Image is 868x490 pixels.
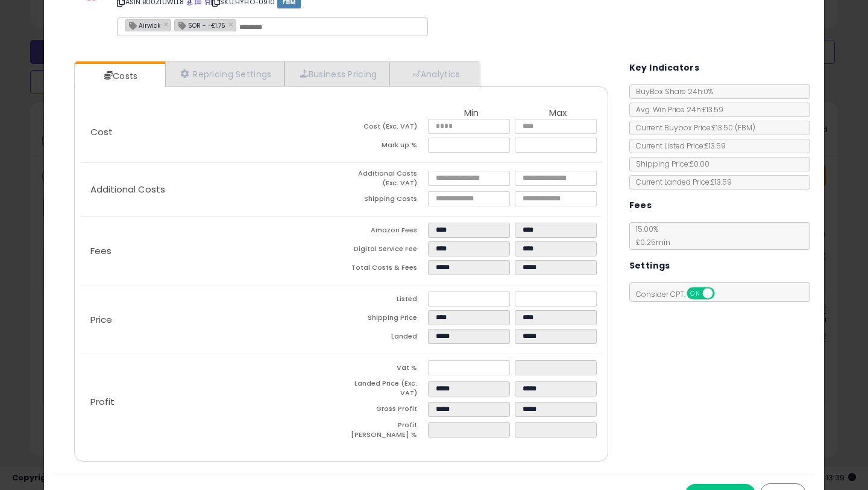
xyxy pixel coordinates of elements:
a: Analytics [389,62,479,86]
span: ( FBM ) [735,122,755,133]
span: £0.25 min [630,237,670,247]
span: BuyBox Share 24h: 0% [630,86,713,97]
td: Shipping Costs [341,191,428,210]
span: £13.50 [712,122,755,133]
h5: Key Indicators [629,60,700,75]
td: Total Costs & Fees [341,260,428,279]
td: Gross Profit [341,402,428,421]
a: × [228,19,236,30]
span: Shipping Price: £0.00 [630,159,709,169]
p: Additional Costs [81,185,341,194]
span: 15.00 % [630,224,670,247]
td: Amazon Fees [341,223,428,241]
p: Price [81,315,341,325]
span: OFF [712,288,732,299]
p: Fees [81,246,341,256]
h5: Settings [629,258,670,273]
td: Listed [341,291,428,310]
span: Current Landed Price: £13.59 [630,177,732,187]
h5: Fees [629,198,652,213]
span: SOR - ¬£1.75 [175,20,225,30]
span: Current Listed Price: £13.59 [630,141,726,151]
td: Cost (Exc. VAT) [341,119,428,138]
p: Profit [81,397,341,407]
th: Min [428,108,515,119]
span: Avg. Win Price 24h: £13.59 [630,104,723,115]
a: Business Pricing [285,62,390,86]
th: Max [515,108,602,119]
p: Cost [81,127,341,137]
span: Current Buybox Price: [630,122,755,133]
td: Digital Service Fee [341,241,428,260]
span: Airwick [125,20,160,30]
td: Profit [PERSON_NAME] % [341,421,428,443]
td: Additional Costs (Exc. VAT) [341,169,428,191]
span: Consider CPT: [630,289,731,299]
td: Landed [341,329,428,348]
a: × [163,19,171,30]
td: Vat % [341,360,428,379]
td: Mark up % [341,138,428,156]
span: ON [688,288,703,299]
td: Landed Price (Exc. VAT) [341,379,428,401]
a: Costs [75,64,164,88]
a: Repricing Settings [165,62,285,86]
td: Shipping Price [341,310,428,329]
